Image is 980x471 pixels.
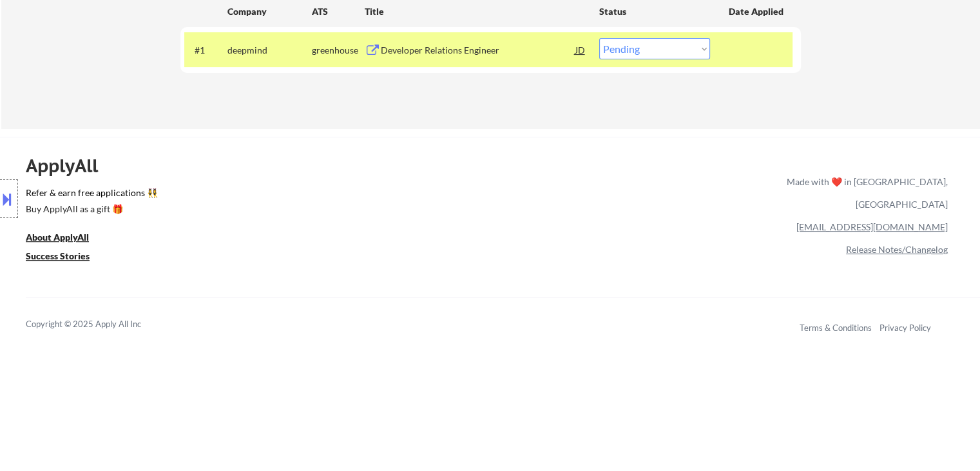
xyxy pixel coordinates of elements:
div: Made with ❤️ in [GEOGRAPHIC_DATA], [GEOGRAPHIC_DATA] [782,170,948,215]
div: #1 [195,44,217,57]
div: Title [365,5,587,18]
a: [EMAIL_ADDRESS][DOMAIN_NAME] [796,221,948,232]
a: Release Notes/Changelog [846,244,948,255]
a: Terms & Conditions [800,323,872,333]
div: JD [574,38,587,61]
div: Date Applied [729,5,785,18]
div: Developer Relations Engineer [381,44,575,57]
div: ATS [312,5,365,18]
div: Company [227,5,312,18]
div: deepmind [227,44,312,57]
a: Refer & earn free applications 👯‍♀️ [26,188,517,202]
div: Copyright © 2025 Apply All Inc [26,318,174,331]
a: Privacy Policy [879,323,931,333]
div: greenhouse [312,44,365,57]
